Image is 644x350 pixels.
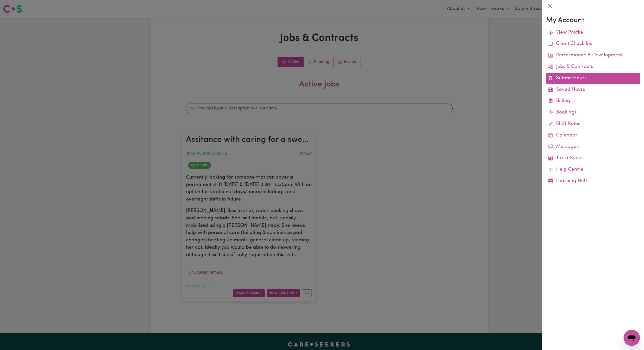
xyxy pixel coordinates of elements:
iframe: Button to launch messaging window, conversation in progress [624,330,640,346]
a: Messages [546,141,640,153]
a: Submit Hours [546,73,640,84]
a: Help Centre [546,164,640,176]
a: Tax & Super [546,153,640,164]
a: Billing [546,95,640,107]
button: Close [546,2,554,10]
a: View Profile [546,27,640,39]
a: Shift Notes [546,118,640,130]
a: Calendar [546,130,640,141]
a: Bookings [546,107,640,118]
a: Learning Hub [546,176,640,187]
a: Client Check Ins [546,38,640,50]
a: Performance & Development [546,50,640,61]
a: Jobs & Contracts [546,61,640,73]
h3: My Account [546,16,640,25]
a: Saved Hours [546,84,640,96]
